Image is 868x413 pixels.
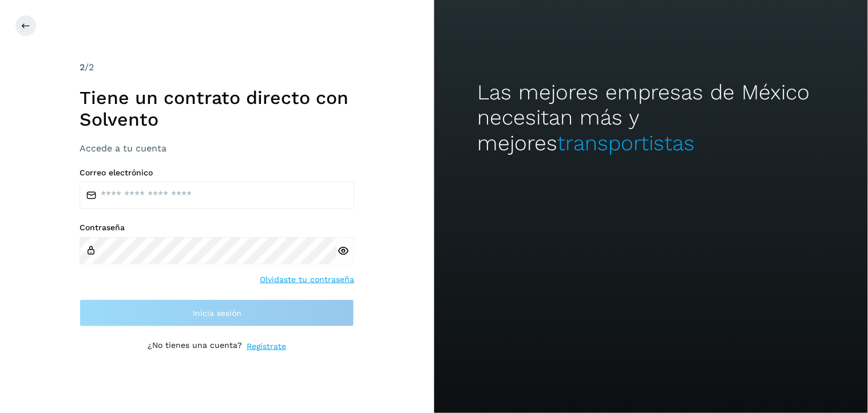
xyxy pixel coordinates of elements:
[193,309,241,317] span: Inicia sesión
[477,80,825,156] h2: Las mejores empresas de México necesitan más y mejores
[80,61,354,74] div: /2
[148,340,242,352] p: ¿No tienes una cuenta?
[80,168,354,178] label: Correo electrónico
[247,340,286,352] a: Regístrate
[80,299,354,327] button: Inicia sesión
[80,223,354,232] label: Contraseña
[260,274,354,286] a: Olvidaste tu contraseña
[557,131,695,155] span: transportistas
[80,87,354,131] h1: Tiene un contrato directo con Solvento
[80,143,354,154] h3: Accede a tu cuenta
[80,62,85,73] span: 2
